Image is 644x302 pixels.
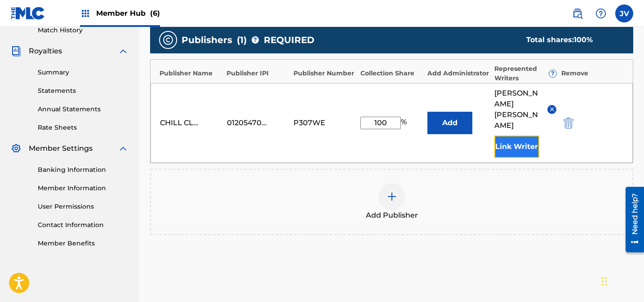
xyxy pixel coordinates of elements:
span: REQUIRED [264,33,315,47]
a: User Permissions [38,202,129,211]
div: Publisher Number [293,69,356,78]
div: Represented Writers [494,64,557,83]
div: Publisher IPI [227,69,289,78]
span: ( 1 ) [237,33,247,47]
img: add [386,191,397,202]
div: Collection Share [360,69,423,78]
img: expand [118,46,129,57]
span: Add Publisher [366,210,418,221]
span: (6) [150,9,160,18]
img: 12a2ab48e56ec057fbd8.svg [564,118,573,128]
a: Member Information [38,184,129,193]
a: Match History [38,26,129,35]
span: 100 % [574,35,593,44]
iframe: Chat Widget [599,259,644,302]
span: ? [549,70,556,77]
span: ? [252,36,259,44]
span: Publishers [182,33,232,47]
img: Top Rightsholders [80,8,91,19]
button: Add [427,112,472,134]
button: Link Writer [494,136,539,158]
img: remove-from-list-button [549,106,555,113]
div: Publisher Name [160,69,222,78]
div: Add Administrator [427,69,490,78]
span: [PERSON_NAME] [PERSON_NAME] [494,88,541,131]
a: Contact Information [38,220,129,230]
span: Royalties [29,46,62,57]
div: Remove [561,69,624,78]
a: Member Benefits [38,239,129,248]
img: help [595,8,606,19]
div: User Menu [615,4,633,22]
div: Help [592,4,610,22]
a: Statements [38,86,129,96]
div: Drag [602,268,607,295]
img: MLC Logo [11,7,45,20]
a: Public Search [568,4,586,22]
span: % [401,117,409,129]
img: Royalties [11,46,22,57]
img: Member Settings [11,143,22,154]
span: Member Hub [96,8,160,18]
a: Banking Information [38,165,129,175]
div: Total shares: [526,35,615,45]
img: publishers [163,35,173,45]
span: Member Settings [29,143,93,154]
a: Rate Sheets [38,123,129,132]
iframe: Resource Center [619,184,644,256]
img: search [572,8,583,19]
img: expand [118,143,129,154]
a: Summary [38,68,129,77]
a: Annual Statements [38,105,129,114]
